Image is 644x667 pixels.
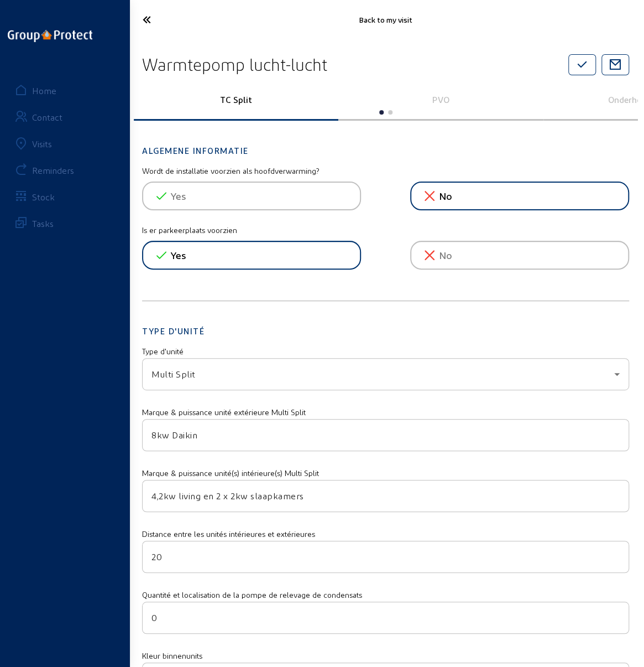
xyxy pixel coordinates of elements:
img: logo-oneline.png [8,30,92,42]
a: Tasks [7,210,123,236]
a: Reminders [7,157,123,183]
div: Tasks [32,218,54,229]
div: Stock [32,192,55,202]
div: Visits [32,138,52,149]
mat-label: Is er parkeerplaats voorzien [142,224,629,241]
swiper-slide: 1 / 3 [134,80,338,121]
span: No [439,247,452,263]
mat-label: Kleur binnenunits [142,651,202,660]
mat-label: Type d'unité [142,347,184,356]
span: Yes [171,188,186,204]
mat-label: Distance entre les unités intérieures et extérieures [142,529,315,539]
h2: Warmtepomp lucht-lucht [142,54,327,74]
div: Contact [32,112,62,122]
swiper-slide: 2 / 3 [338,80,543,121]
mat-label: Quantité et localisation de la pompe de relevage de condensats [142,590,362,599]
h2: Type d'unité [142,308,629,338]
span: Yes [171,247,186,263]
a: Home [7,77,123,104]
mat-label: Marque & puissance unité extérieure Multi Split [142,407,306,417]
div: Reminders [32,165,74,175]
div: Back to my visit [213,15,558,24]
a: Stock [7,183,123,210]
h2: Algemene informatie [142,127,629,157]
span: Multi Split [151,369,196,379]
p: TC Split [142,94,331,105]
mat-label: Wordt de installatie voorzien als hoofdverwarming? [142,164,629,182]
span: No [439,188,452,204]
mat-label: Marque & puissance unité(s) intérieure(s) Multi Split [142,468,319,478]
div: Home [32,85,56,96]
a: Contact [7,104,123,130]
a: Visits [7,130,123,157]
p: PVO [346,94,535,105]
